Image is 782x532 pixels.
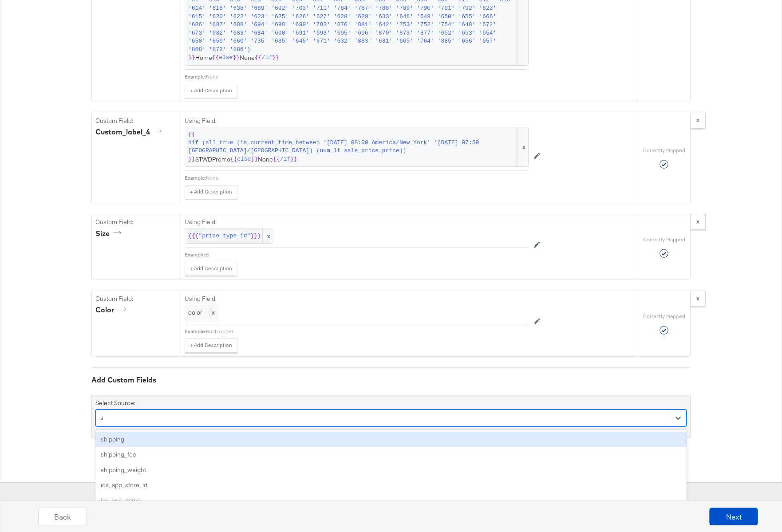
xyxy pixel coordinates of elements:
[696,294,699,302] strong: x
[230,155,237,164] span: {{
[95,127,165,137] div: custom_label_4
[95,432,687,447] div: shipping
[206,328,529,335] div: Rustcopper
[95,305,129,315] div: color
[95,477,687,493] div: ios_app_store_id
[188,54,195,62] span: }}
[272,54,279,62] span: }}
[185,295,529,303] label: Using Field:
[185,174,206,181] div: Example:
[188,308,202,316] span: color
[290,155,297,164] span: }}
[188,130,525,163] span: STWDPromo None
[212,54,219,62] span: {{
[95,447,687,462] div: shipping_fee
[262,229,273,244] span: x
[95,493,687,508] div: ios_app_name
[188,155,195,164] span: }}
[185,328,206,335] div: Example:
[262,54,272,62] span: /if
[696,116,699,124] strong: x
[690,113,706,129] button: x
[95,399,135,407] label: Select Source:
[255,54,262,62] span: {{
[206,174,529,181] div: None
[280,155,290,164] span: /if
[209,308,215,316] span: x
[643,313,685,320] label: Correctly Mapped
[185,117,529,125] label: Using Field:
[185,262,237,276] button: + Add Description
[95,117,177,125] label: Custom Field:
[185,251,206,258] div: Example:
[643,147,685,154] label: Correctly Mapped
[219,54,233,62] span: else
[95,462,687,478] div: shipping_weight
[643,236,685,243] label: Correctly Mapped
[188,130,195,139] span: {{
[91,375,691,385] div: Add Custom Fields
[250,232,261,240] span: }}}
[95,229,124,239] div: size
[95,295,177,303] label: Custom Field:
[690,214,706,230] button: x
[185,339,237,353] button: + Add Description
[185,185,237,199] button: + Add Description
[517,127,528,166] span: x
[185,218,529,226] label: Using Field:
[185,84,237,98] button: + Add Description
[38,508,87,525] button: Back
[95,218,177,226] label: Custom Field:
[188,232,198,240] span: {{{
[206,73,529,80] div: None
[237,155,251,164] span: else
[251,155,258,164] span: }}
[206,251,529,258] div: 8
[233,54,240,62] span: }}
[185,73,206,80] div: Example:
[273,155,280,164] span: {{
[696,217,699,225] strong: x
[198,232,250,240] span: "price_type_id"
[188,139,516,155] span: #if (all_true (is_current_time_between '[DATE] 08:00 America/New_York' '[DATE] 07:59 [GEOGRAPHIC_...
[690,291,706,307] button: x
[709,508,758,525] button: Next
